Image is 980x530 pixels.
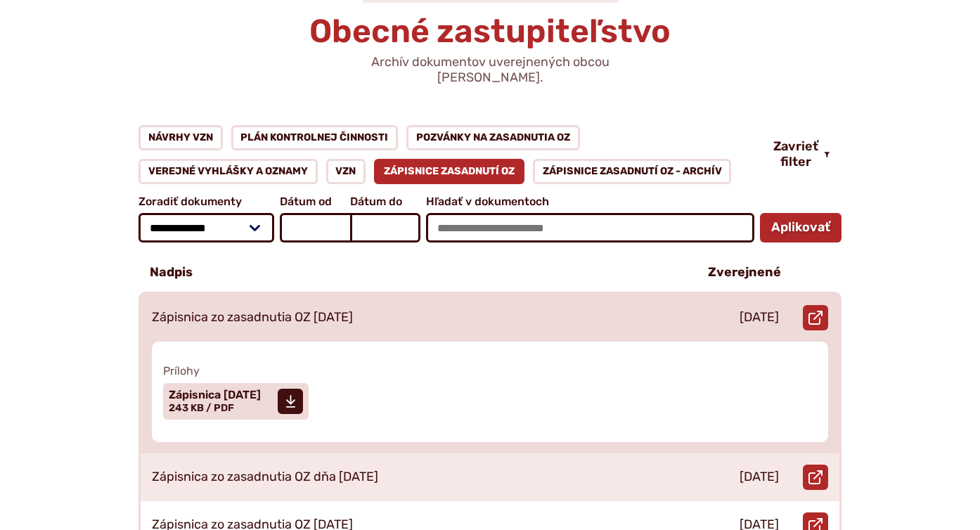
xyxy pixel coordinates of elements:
[138,195,274,208] span: Zoradiť dokumenty
[150,265,193,280] p: Nadpis
[152,470,378,485] p: Zápisnica zo zasadnutia OZ dňa [DATE]
[309,12,671,51] span: Obecné zastupiteľstvo
[163,364,817,377] span: Prílohy
[374,159,524,184] a: Zápisnice zasadnutí OZ
[350,213,420,243] input: Dátum do
[762,139,842,169] button: Zavrieť filter
[426,213,754,243] input: Hľadať v dokumentoch
[152,310,353,325] p: Zápisnica zo zasadnutia OZ [DATE]
[350,195,420,208] span: Dátum do
[740,470,779,485] p: [DATE]
[169,402,234,414] span: 243 KB / PDF
[163,383,309,420] a: Zápisnica [DATE] 243 KB / PDF
[326,159,366,184] a: VZN
[280,195,350,208] span: Dátum od
[231,125,399,150] a: Plán kontrolnej činnosti
[708,265,781,280] p: Zverejnené
[138,213,274,243] select: Zoradiť dokumenty
[406,125,580,150] a: Pozvánky na zasadnutia OZ
[169,389,261,401] span: Zápisnica [DATE]
[760,213,842,243] button: Aplikovať
[138,159,318,184] a: Verejné vyhlášky a oznamy
[533,159,732,184] a: Zápisnice zasadnutí OZ - ARCHÍV
[280,213,350,243] input: Dátum od
[321,55,659,85] p: Archív dokumentov uverejnených obcou [PERSON_NAME].
[426,195,754,208] span: Hľadať v dokumentoch
[138,125,223,150] a: Návrhy VZN
[740,310,779,325] p: [DATE]
[773,139,818,169] span: Zavrieť filter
